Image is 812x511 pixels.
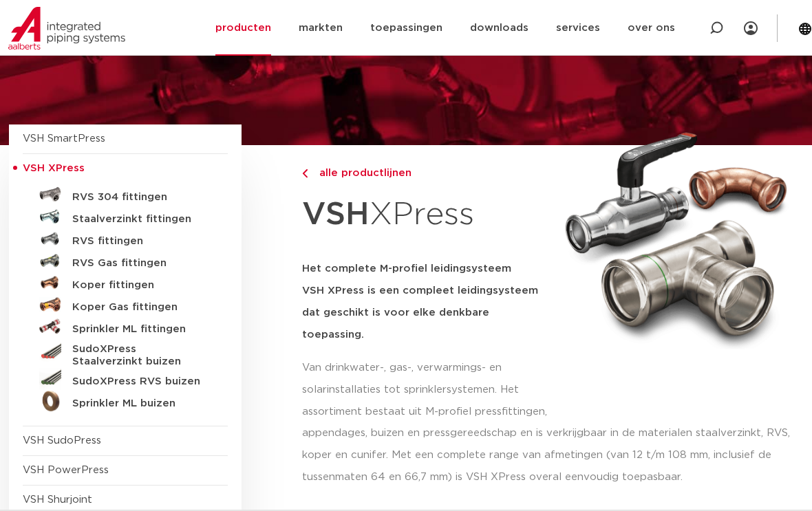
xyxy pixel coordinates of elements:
h5: SudoXPress Staalverzinkt buizen [72,343,209,368]
a: alle productlijnen [302,165,549,182]
h5: SudoXPress RVS buizen [72,376,209,388]
a: SudoXPress Staalverzinkt buizen [23,338,228,368]
a: Koper Gas fittingen [23,294,228,316]
a: RVS fittingen [23,228,228,250]
a: SudoXPress RVS buizen [23,368,228,390]
h5: Sprinkler ML fittingen [72,323,209,336]
a: Koper fittingen [23,272,228,294]
h5: Koper fittingen [72,279,209,292]
a: VSH SudoPress [23,435,101,446]
p: Van drinkwater-, gas-, verwarmings- en solarinstallaties tot sprinklersystemen. Het assortiment b... [302,357,549,423]
a: Staalverzinkt fittingen [23,206,228,228]
a: RVS 304 fittingen [23,184,228,206]
a: VSH SmartPress [23,133,105,144]
h5: Koper Gas fittingen [72,301,209,314]
h5: RVS fittingen [72,235,209,248]
a: VSH Shurjoint [23,494,92,505]
h5: Het complete M-profiel leidingsysteem VSH XPress is een compleet leidingsysteem dat geschikt is v... [302,258,549,346]
h5: Sprinkler ML buizen [72,398,209,410]
span: alle productlijnen [311,168,412,178]
h5: Staalverzinkt fittingen [72,213,209,226]
a: VSH PowerPress [23,465,109,475]
h1: XPress [302,188,549,241]
span: VSH XPress [23,163,85,173]
h5: RVS Gas fittingen [72,257,209,270]
h5: RVS 304 fittingen [72,191,209,204]
img: chevron-right.svg [302,169,308,178]
strong: VSH [302,199,370,230]
a: Sprinkler ML buizen [23,390,228,412]
p: appendages, buizen en pressgereedschap en is verkrijgbaar in de materialen staalverzinkt, RVS, ko... [302,422,803,488]
a: Sprinkler ML fittingen [23,316,228,338]
a: RVS Gas fittingen [23,250,228,272]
